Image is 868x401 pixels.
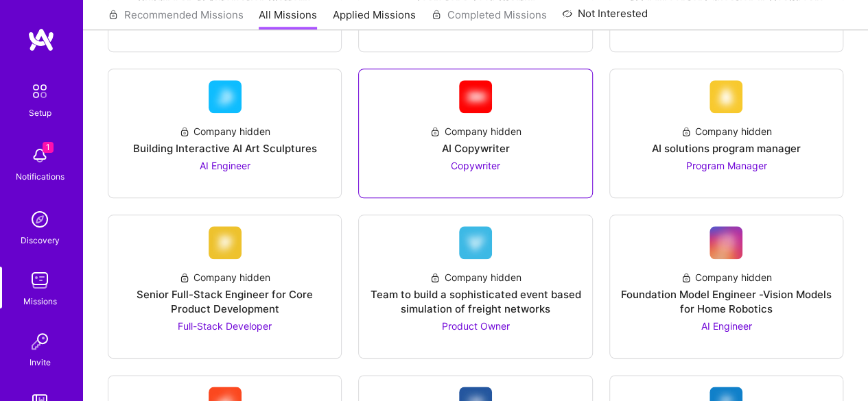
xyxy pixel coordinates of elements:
div: Company hidden [179,270,270,284]
div: AI Copywriter [441,141,509,156]
a: Company LogoCompany hiddenTeam to build a sophisticated event based simulation of freight network... [370,226,580,347]
img: discovery [26,206,54,233]
div: Foundation Model Engineer -Vision Models for Home Robotics [621,287,832,316]
img: Company Logo [709,80,742,113]
span: AI Engineer [701,320,751,332]
div: Discovery [21,233,60,247]
span: AI Engineer [200,160,250,171]
img: Invite [26,328,54,355]
span: 1 [43,142,54,153]
div: Company hidden [430,270,521,284]
span: Full-Stack Developer [178,320,272,332]
div: Notifications [16,169,64,184]
div: Team to build a sophisticated event based simulation of freight networks [370,287,580,316]
div: Company hidden [681,124,772,138]
a: All Missions [259,8,317,30]
img: Company Logo [209,80,242,113]
span: Product Owner [441,320,509,332]
div: Company hidden [430,124,521,138]
div: Missions [23,294,57,308]
img: Company Logo [459,80,492,113]
div: Setup [29,106,51,120]
img: Company Logo [459,226,492,259]
div: Invite [30,355,51,369]
img: logo [27,27,55,52]
img: bell [26,142,54,169]
img: teamwork [26,267,54,294]
a: Company LogoCompany hiddenAI solutions program managerProgram Manager [621,80,832,186]
a: Company LogoCompany hiddenBuilding Interactive AI Art SculpturesAI Engineer [119,80,330,186]
div: Building Interactive AI Art Sculptures [133,141,317,156]
img: Company Logo [209,226,242,259]
div: Senior Full-Stack Engineer for Core Product Development [119,287,330,316]
a: Company LogoCompany hiddenAI CopywriterCopywriter [370,80,580,186]
a: Company LogoCompany hiddenFoundation Model Engineer -Vision Models for Home RoboticsAI Engineer [621,226,832,347]
a: Applied Missions [333,8,416,30]
img: Company Logo [709,226,742,259]
img: setup [25,77,54,106]
span: Program Manager [685,160,766,171]
div: Company hidden [681,270,772,284]
a: Company LogoCompany hiddenSenior Full-Stack Engineer for Core Product DevelopmentFull-Stack Devel... [119,226,330,347]
span: Copywriter [451,160,500,171]
div: AI solutions program manager [652,141,801,156]
a: Not Interested [562,5,648,30]
div: Company hidden [179,124,270,138]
